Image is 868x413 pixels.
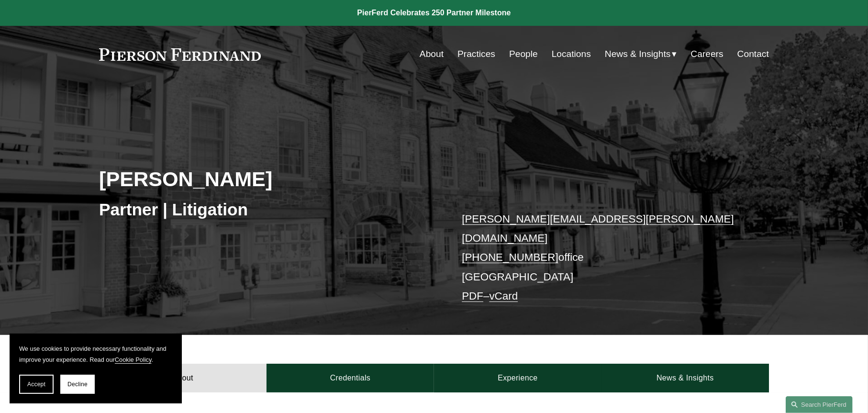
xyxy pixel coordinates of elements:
[115,356,152,363] a: Cookie Policy
[99,167,434,191] h2: [PERSON_NAME]
[420,45,444,63] a: About
[601,364,769,392] a: News & Insights
[434,364,601,392] a: Experience
[737,45,769,63] a: Contact
[10,334,182,403] section: Cookie banner
[99,199,434,220] h3: Partner | Litigation
[786,396,853,413] a: Search this site
[509,45,538,63] a: People
[552,45,591,63] a: Locations
[462,290,483,302] a: PDF
[67,381,88,388] span: Decline
[27,381,45,388] span: Accept
[19,343,172,365] p: We use cookies to provide necessary functionality and improve your experience. Read our .
[19,375,54,394] button: Accept
[691,45,723,63] a: Careers
[60,375,95,394] button: Decline
[99,364,267,392] a: About
[605,45,677,63] a: folder dropdown
[462,210,741,306] p: office [GEOGRAPHIC_DATA] –
[462,251,558,263] a: [PHONE_NUMBER]
[605,46,671,63] span: News & Insights
[462,213,734,244] a: [PERSON_NAME][EMAIL_ADDRESS][PERSON_NAME][DOMAIN_NAME]
[457,45,495,63] a: Practices
[490,290,518,302] a: vCard
[267,364,434,392] a: Credentials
